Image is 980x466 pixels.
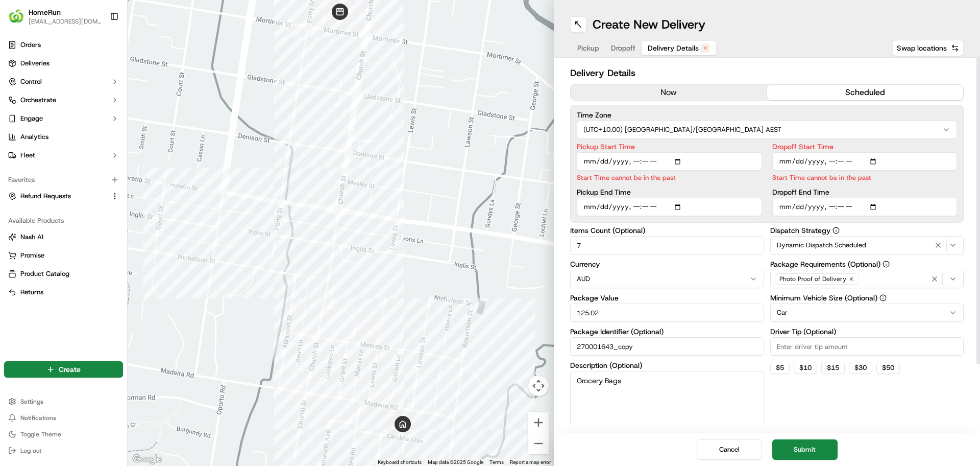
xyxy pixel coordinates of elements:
[4,110,123,127] button: Engage
[892,40,964,56] button: Swap locations
[577,111,957,119] label: Time Zone
[772,173,958,182] p: Start Time cannot be in the past
[82,144,168,162] a: 💻API Documentation
[570,66,964,80] h2: Delivery Details
[777,241,866,250] span: Dynamic Dispatch Scheduled
[96,148,164,158] span: API Documentation
[570,294,764,301] label: Package Value
[4,444,123,458] button: Log out
[4,247,123,264] button: Promise
[528,376,549,396] button: Map camera controls
[571,85,767,100] button: now
[883,261,890,268] button: Package Requirements (Optional)
[821,362,845,374] button: $15
[879,294,887,301] button: Minimum Vehicle Size (Optional)
[577,189,762,196] label: Pickup End Time
[59,364,81,375] span: Create
[770,270,964,288] button: Photo Proof of Delivery
[849,362,872,374] button: $30
[570,371,764,428] textarea: Grocery Bags
[29,17,102,26] button: [EMAIL_ADDRESS][DOMAIN_NAME]
[570,227,764,234] label: Items Count (Optional)
[20,59,50,68] span: Deliveries
[378,459,422,466] button: Keyboard shortcuts
[20,96,56,105] span: Orchestrate
[832,227,840,234] button: Dispatch Strategy
[4,229,123,245] button: Nash AI
[577,43,599,53] span: Pickup
[779,275,846,283] span: Photo Proof of Delivery
[4,172,123,188] div: Favorites
[8,232,119,242] a: Nash AI
[130,453,164,466] img: Google
[770,337,964,356] input: Enter driver tip amount
[20,430,61,438] span: Toggle Theme
[570,236,764,254] input: Enter number of items
[20,288,43,297] span: Returns
[20,151,35,160] span: Fleet
[528,433,549,454] button: Zoom out
[577,173,762,182] p: Start Time cannot be in the past
[20,192,71,201] span: Refund Requests
[528,412,549,433] button: Zoom in
[6,144,82,162] a: 📗Knowledge Base
[8,251,119,260] a: Promise
[35,108,129,116] div: We're available if you need us!
[4,4,106,29] button: HomeRunHomeRun[EMAIL_ADDRESS][DOMAIN_NAME]
[102,173,124,181] span: Pylon
[4,92,123,108] button: Orchestrate
[130,453,164,466] a: Open this area in Google Maps (opens a new window)
[174,101,186,113] button: Start new chat
[20,148,78,158] span: Knowledge Base
[8,269,119,278] a: Product Catalog
[570,304,764,322] input: Enter package value
[772,439,838,460] button: Submit
[86,149,94,157] div: 💻
[10,10,31,31] img: Nash
[428,459,483,465] span: Map data ©2025 Google
[570,261,764,268] label: Currency
[510,459,551,465] a: Report a map error
[72,173,124,181] a: Powered byPylon
[897,43,947,53] span: Swap locations
[4,129,123,145] a: Analytics
[20,414,56,422] span: Notifications
[4,213,123,229] div: Available Products
[794,362,817,374] button: $10
[10,98,29,116] img: 1736555255976-a54dd68f-1ca7-489b-9aae-adbdc363a1c4
[4,361,123,378] button: Create
[770,227,964,234] label: Dispatch Strategy
[577,143,762,150] label: Pickup Start Time
[8,192,107,201] a: Refund Requests
[593,16,705,33] h1: Create New Delivery
[29,7,61,17] button: HomeRun
[8,288,119,297] a: Returns
[4,266,123,282] button: Product Catalog
[4,74,123,90] button: Control
[648,43,699,53] span: Delivery Details
[772,143,958,150] label: Dropoff Start Time
[611,43,635,53] span: Dropoff
[4,394,123,409] button: Settings
[10,149,18,157] div: 📗
[4,427,123,441] button: Toggle Theme
[4,284,123,300] button: Returns
[770,294,964,301] label: Minimum Vehicle Size (Optional)
[767,85,964,100] button: scheduled
[8,8,24,25] img: HomeRun
[35,98,167,108] div: Start new chat
[10,41,186,57] p: Welcome 👋
[770,362,790,374] button: $5
[4,147,123,164] button: Fleet
[20,132,48,142] span: Analytics
[697,439,762,460] button: Cancel
[570,362,764,369] label: Description (Optional)
[772,189,958,196] label: Dropoff End Time
[20,40,41,50] span: Orders
[4,55,123,72] a: Deliveries
[876,362,900,374] button: $50
[20,269,69,278] span: Product Catalog
[489,459,504,465] a: Terms (opens in new tab)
